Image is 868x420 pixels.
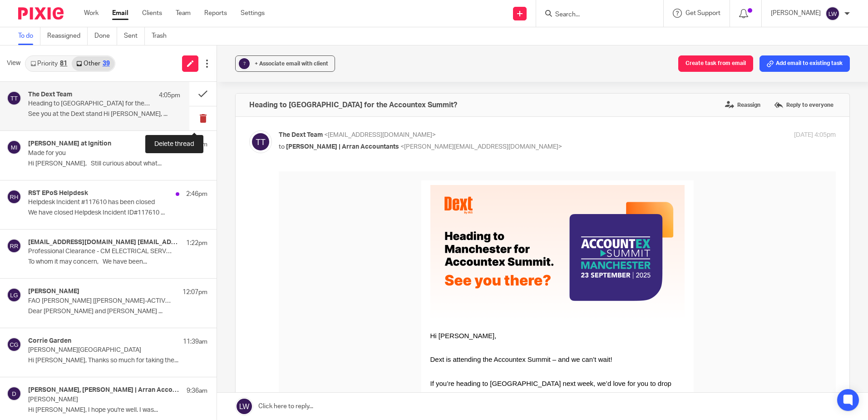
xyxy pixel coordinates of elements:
p: Heading to [GEOGRAPHIC_DATA] for the Accountex Summit? [28,100,150,108]
a: Done [94,27,117,45]
a: Priority81 [26,56,72,71]
img: svg%3E [825,6,840,21]
h4: RST EPoS Helpdesk [28,190,88,197]
img: svg%3E [7,239,21,253]
p: [PERSON_NAME] [28,396,172,404]
span: MTD IT: How firms are benefiting – and what they’ve learned along the way [152,327,393,335]
a: Other39 [72,56,114,71]
a: Reports [204,9,227,18]
div: ? [239,58,250,69]
h4: [EMAIL_ADDRESS][DOMAIN_NAME] [EMAIL_ADDRESS][DOMAIN_NAME] [28,239,182,246]
button: Create task from email [678,55,753,72]
p: [DATE] 4:05pm [794,130,836,140]
p: To whom it may concern, We have been... [28,258,207,266]
button: Add email to existing task [759,55,850,72]
p: [PERSON_NAME] [771,9,821,18]
p: Hi [PERSON_NAME], Thanks so much for taking the... [28,357,207,365]
a: Trash [152,27,173,45]
label: Reply to everyone [772,98,836,112]
p: 1:22pm [186,239,207,248]
span: Get Support [686,10,720,16]
img: svg%3E [7,140,21,155]
span: to [279,144,285,150]
span: + Associate email with client [255,61,328,66]
span: Stand D13 [158,220,192,228]
span: Hi [PERSON_NAME], [152,160,218,168]
p: Hi [PERSON_NAME], I hope you're well. I was... [28,406,207,414]
img: Email header (41) [152,14,406,150]
p: Hi [PERSON_NAME], Still curious about what... [28,160,207,168]
span: View [7,59,20,68]
span: The Dext Team [279,132,323,138]
a: To do [18,27,40,45]
a: Sent [124,27,145,45]
img: svg%3E [7,91,21,105]
strong: Speakers: [152,339,184,347]
span: <[PERSON_NAME][EMAIL_ADDRESS][DOMAIN_NAME]> [400,144,562,150]
h4: Corrie Garden [28,337,71,345]
h4: Heading to [GEOGRAPHIC_DATA] for the Accountex Summit? [249,100,457,110]
input: Search [554,11,636,19]
a: Email [112,9,128,18]
p: If you’re heading to [GEOGRAPHIC_DATA] next week, we’d love for you to drop by . Hear all about o... [152,206,406,278]
p: 11:39am [183,337,207,346]
img: svg%3E [7,288,21,302]
p: 4:05pm [159,91,180,100]
img: Pixie [18,7,64,20]
h4: [PERSON_NAME] at Ignition [28,140,111,148]
h4: The Dext Team [28,91,72,99]
img: svg%3E [7,337,21,352]
p: Professional Clearance - CM ELECTRICAL SERVICES ([GEOGRAPHIC_DATA]) LTD [28,248,172,255]
p: [PERSON_NAME][GEOGRAPHIC_DATA] [28,346,172,354]
p: 9:36am [187,386,207,395]
p: 3:48pm [186,140,207,149]
a: Work [84,9,99,18]
span: [PERSON_NAME] | Arran Accountants [286,144,399,150]
p: 2:46pm [186,190,207,199]
p: Made for you [28,150,172,157]
p: 12:07pm [182,288,207,297]
h4: [PERSON_NAME], [PERSON_NAME] | Arran Accountants, [PERSON_NAME][EMAIL_ADDRESS][DOMAIN_NAME] [28,386,182,394]
div: 39 [103,60,110,67]
p: We have closed Helpdesk Incident ID#117610 ... [28,209,207,217]
div: 81 [60,60,67,67]
a: Settings [241,9,265,18]
img: svg%3E [249,130,272,153]
p: Helpdesk Incident #117610 has been closed [28,199,172,206]
span: [PERSON_NAME], [PERSON_NAME] - DJH, [PERSON_NAME] - PM+M and [PERSON_NAME] - [PERSON_NAME]. [152,339,385,359]
h4: [PERSON_NAME] [28,288,79,295]
a: Team [176,9,191,18]
p: Be sure to stop by our speaker session with [PERSON_NAME]'s [PERSON_NAME] and industry experts on [152,290,406,314]
img: svg%3E [7,190,21,204]
a: Clients [142,9,162,18]
p: Dext is attending the Accountex Summit – and we can’t wait! [152,182,406,194]
a: Reassigned [47,27,88,45]
img: svg%3E [7,386,21,401]
p: FAO [PERSON_NAME] [[PERSON_NAME]-ACTIVE.FID5257894] [28,297,172,305]
button: ? + Associate email with client [235,55,335,72]
span: Theatre 1 at 2.15pm BST. [222,304,302,311]
p: Dear [PERSON_NAME] and [PERSON_NAME] ... [28,308,207,315]
p: See you at the Dext stand Hi [PERSON_NAME], ... [28,110,180,118]
label: Reassign [723,98,763,112]
span: <[EMAIL_ADDRESS][DOMAIN_NAME]> [324,132,436,138]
